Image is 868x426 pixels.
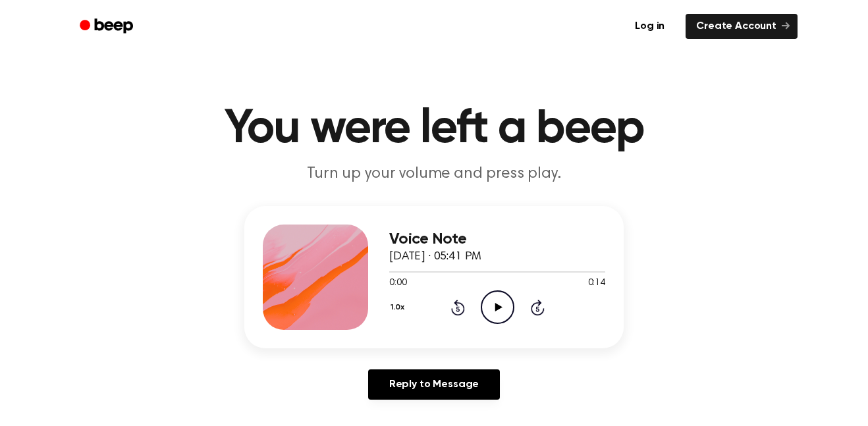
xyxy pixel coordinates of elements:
a: Log in [622,11,678,41]
a: Reply to Message [368,369,500,400]
p: Turn up your volume and press play. [181,163,687,185]
a: Create Account [686,14,798,39]
span: [DATE] · 05:41 PM [389,251,481,263]
button: 1.0x [389,296,409,319]
span: 0:14 [588,277,605,290]
h1: You were left a beep [97,105,771,153]
span: 0:00 [389,277,406,290]
h3: Voice Note [389,230,605,248]
a: Beep [70,14,145,40]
